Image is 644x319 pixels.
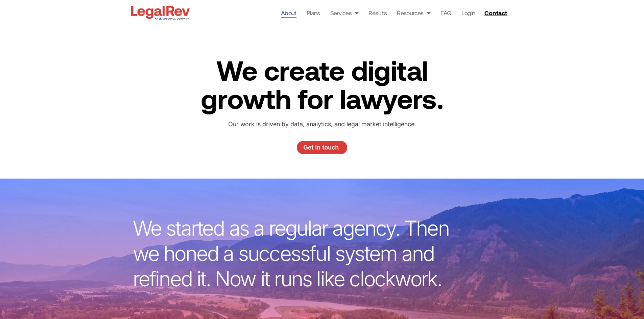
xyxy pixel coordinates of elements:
[297,141,348,154] a: Get in touch
[281,8,475,18] nav: Menu
[210,119,434,129] p: Our work is driven by data, analytics, and legal market intelligence.
[440,8,451,18] a: FAQ
[281,8,296,18] a: About
[482,7,511,18] a: Contact
[303,144,339,151] span: Get in touch
[484,10,507,16] span: Contact
[330,8,359,18] a: Services
[461,8,475,18] a: Login
[187,56,457,112] h2: We create digital growth for lawyers.
[368,8,387,18] a: Results
[133,216,461,292] p: We started as a regular agency. Then we honed a successful system and refined it. Now it runs lik...
[397,8,430,18] a: Resources
[307,8,320,18] a: Plans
